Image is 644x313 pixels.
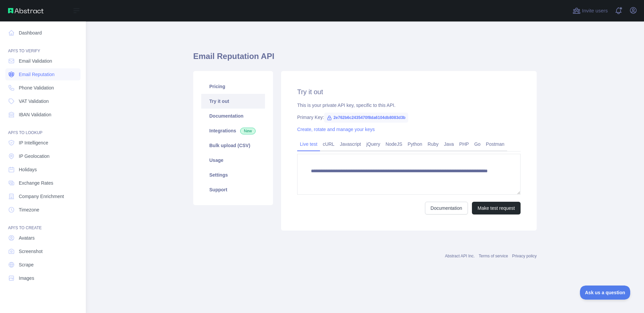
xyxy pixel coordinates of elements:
[5,204,80,216] a: Timezone
[201,123,265,138] a: Integrations New
[297,87,521,97] h2: Try it out
[201,109,265,123] a: Documentation
[472,139,483,149] a: Go
[320,139,337,149] a: cURL
[19,235,35,241] span: Avatars
[19,248,43,255] span: Screenshot
[19,275,34,281] span: Images
[201,138,265,153] a: Bulk upload (CSV)
[19,84,54,91] span: Phone Validation
[5,190,80,202] a: Company Enrichment
[5,137,80,149] a: IP Intelligence
[297,127,375,132] a: Create, rotate and manage your keys
[479,254,508,258] a: Terms of service
[337,139,364,149] a: Javascript
[483,139,507,149] a: Postman
[445,254,475,258] a: Abstract API Inc.
[457,139,472,149] a: PHP
[297,139,320,149] a: Live test
[5,95,80,107] a: VAT Validation
[383,139,405,149] a: NodeJS
[364,139,383,149] a: jQuery
[5,245,80,257] a: Screenshot
[5,82,80,94] a: Phone Validation
[441,139,457,149] a: Java
[19,261,34,268] span: Scrape
[5,259,80,271] a: Scrape
[5,217,80,231] div: API'S TO CREATE
[201,168,265,182] a: Settings
[512,254,537,258] a: Privacy policy
[201,153,265,168] a: Usage
[405,139,425,149] a: Python
[5,27,80,39] a: Dashboard
[240,128,256,134] span: New
[19,206,39,213] span: Timezone
[19,193,64,200] span: Company Enrichment
[5,164,80,176] a: Holidays
[19,139,48,146] span: IP Intelligence
[582,7,608,15] span: Invite users
[324,113,408,123] span: 2e762b6c2435470f8da6104db8083d3b
[19,71,55,78] span: Email Reputation
[19,180,53,186] span: Exchange Rates
[19,166,37,173] span: Holidays
[5,40,80,54] div: API'S TO VERIFY
[425,202,468,214] a: Documentation
[297,102,521,109] div: This is your private API key, specific to this API.
[5,68,80,80] a: Email Reputation
[580,286,631,300] iframe: Toggle Customer Support
[201,182,265,197] a: Support
[297,114,521,121] div: Primary Key:
[19,111,51,118] span: IBAN Validation
[425,139,441,149] a: Ruby
[5,272,80,284] a: Images
[193,51,537,67] h1: Email Reputation API
[571,5,609,16] button: Invite users
[5,177,80,189] a: Exchange Rates
[201,94,265,109] a: Try it out
[19,58,52,64] span: Email Validation
[5,109,80,121] a: IBAN Validation
[472,202,521,214] button: Make test request
[8,8,44,13] img: Abstract API
[5,122,80,135] div: API'S TO LOOKUP
[19,98,49,105] span: VAT Validation
[5,232,80,244] a: Avatars
[201,79,265,94] a: Pricing
[5,55,80,67] a: Email Validation
[19,153,50,160] span: IP Geolocation
[5,150,80,162] a: IP Geolocation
